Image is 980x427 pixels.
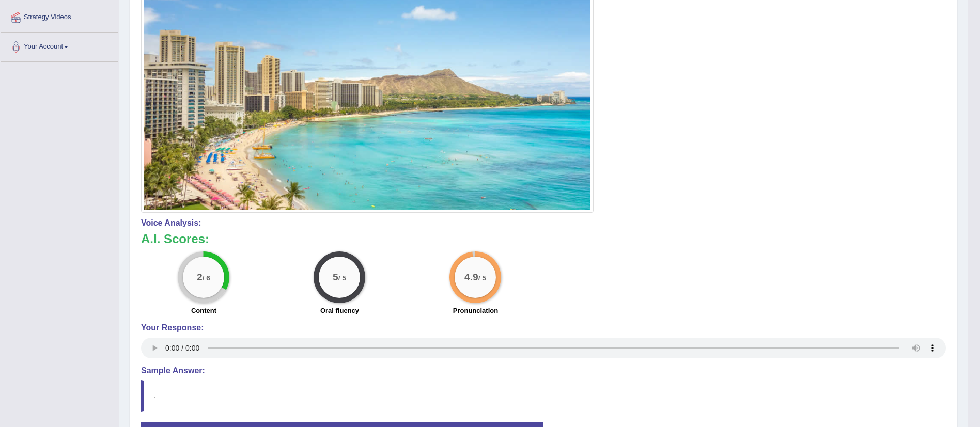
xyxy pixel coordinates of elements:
[453,306,498,315] label: Pronunciation
[141,232,209,246] b: A.I. Scores:
[320,306,359,315] label: Oral fluency
[197,272,203,283] big: 2
[465,272,479,283] big: 4.9
[141,323,946,333] h4: Your Response:
[203,274,210,282] small: / 6
[1,33,118,58] a: Your Account
[141,380,946,412] blockquote: .
[141,366,946,375] h4: Sample Answer:
[338,274,346,282] small: / 5
[478,274,486,282] small: / 5
[333,272,339,283] big: 5
[191,306,216,315] label: Content
[141,218,946,228] h4: Voice Analysis:
[1,3,118,29] a: Strategy Videos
